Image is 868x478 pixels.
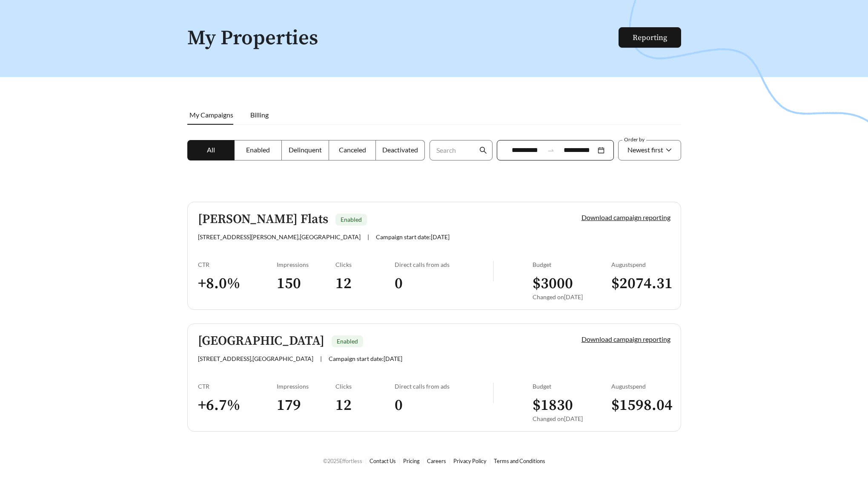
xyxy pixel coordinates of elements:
[582,213,670,221] a: Download campaign reporting
[382,146,418,154] span: Deactivated
[611,274,670,293] h3: $ 2074.31
[341,216,362,223] span: Enabled
[611,261,670,268] div: August spend
[289,146,322,154] span: Delinquent
[533,274,611,293] h3: $ 3000
[395,274,493,293] h3: 0
[367,233,369,240] span: |
[395,383,493,390] div: Direct calls from ads
[277,396,336,415] h3: 179
[533,396,611,415] h3: $ 1830
[246,146,270,154] span: Enabled
[198,212,328,226] h5: [PERSON_NAME] Flats
[582,335,670,343] a: Download campaign reporting
[547,146,555,154] span: to
[207,146,215,154] span: All
[335,396,395,415] h3: 12
[493,383,494,403] img: line
[198,355,313,362] span: [STREET_ADDRESS] , [GEOGRAPHIC_DATA]
[187,323,681,432] a: [GEOGRAPHIC_DATA]Enabled[STREET_ADDRESS],[GEOGRAPHIC_DATA]|Campaign start date:[DATE]Download cam...
[198,233,361,240] span: [STREET_ADDRESS][PERSON_NAME] , [GEOGRAPHIC_DATA]
[187,27,619,50] h1: My Properties
[376,233,450,240] span: Campaign start date: [DATE]
[198,274,277,293] h3: + 8.0 %
[395,261,493,268] div: Direct calls from ads
[479,146,487,154] span: search
[277,383,336,390] div: Impressions
[198,396,277,415] h3: + 6.7 %
[335,383,395,390] div: Clicks
[611,396,670,415] h3: $ 1598.04
[329,355,402,362] span: Campaign start date: [DATE]
[335,261,395,268] div: Clicks
[339,146,366,154] span: Canceled
[198,261,277,268] div: CTR
[277,261,336,268] div: Impressions
[633,33,667,43] a: Reporting
[335,274,395,293] h3: 12
[189,111,233,119] span: My Campaigns
[533,383,611,390] div: Budget
[627,146,663,154] span: Newest first
[198,383,277,390] div: CTR
[533,293,611,301] div: Changed on [DATE]
[493,261,494,281] img: line
[533,415,611,422] div: Changed on [DATE]
[277,274,336,293] h3: 150
[619,27,681,48] button: Reporting
[320,355,322,362] span: |
[198,334,324,348] h5: [GEOGRAPHIC_DATA]
[611,383,670,390] div: August spend
[337,338,358,345] span: Enabled
[187,202,681,310] a: [PERSON_NAME] FlatsEnabled[STREET_ADDRESS][PERSON_NAME],[GEOGRAPHIC_DATA]|Campaign start date:[DA...
[250,111,269,119] span: Billing
[395,396,493,415] h3: 0
[547,146,555,154] span: swap-right
[533,261,611,268] div: Budget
